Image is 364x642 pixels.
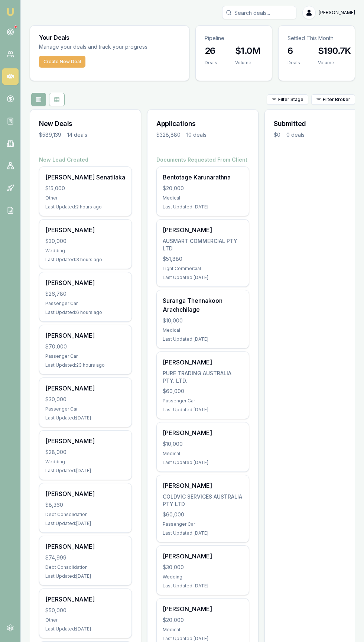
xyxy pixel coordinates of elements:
[205,60,217,66] div: Deals
[45,607,126,614] div: $50,000
[319,10,355,16] span: [PERSON_NAME]
[163,204,243,210] div: Last Updated: [DATE]
[39,156,132,163] h4: New Lead Created
[163,521,243,527] div: Passenger Car
[163,636,243,642] div: Last Updated: [DATE]
[39,43,180,51] p: Manage your deals and track your progress.
[45,309,126,315] div: Last Updated: 6 hours ago
[45,554,126,561] div: $74,999
[163,255,243,263] div: $51,880
[45,173,126,182] div: [PERSON_NAME] Senatilaka
[287,35,346,42] p: Settled This Month
[278,97,303,103] span: Filter Stage
[323,97,350,103] span: Filter Broker
[318,60,351,66] div: Volume
[163,370,243,385] div: PURE TRADING AUSTRALIA PTY. LTD.
[45,396,126,403] div: $30,000
[163,317,243,324] div: $10,000
[163,407,243,413] div: Last Updated: [DATE]
[45,353,126,359] div: Passenger Car
[45,626,126,632] div: Last Updated: [DATE]
[45,226,126,234] div: [PERSON_NAME]
[267,94,308,105] button: Filter Stage
[163,511,243,518] div: $60,000
[287,45,300,57] h3: 6
[163,604,243,613] div: [PERSON_NAME]
[163,275,243,281] div: Last Updated: [DATE]
[45,501,126,509] div: $8,360
[163,358,243,367] div: [PERSON_NAME]
[45,459,126,465] div: Wedding
[45,185,126,192] div: $15,000
[45,437,126,445] div: [PERSON_NAME]
[163,226,243,234] div: [PERSON_NAME]
[235,45,260,57] h3: $1.0M
[163,327,243,333] div: Medical
[39,56,85,68] button: Create New Deal
[45,384,126,393] div: [PERSON_NAME]
[163,336,243,342] div: Last Updated: [DATE]
[286,131,305,139] div: 0 deals
[163,173,243,182] div: Bentotage Karunarathna
[6,7,15,16] img: emu-icon-u.png
[39,131,61,139] div: $589,139
[39,35,180,40] h3: Your Deals
[163,266,243,272] div: Light Commercial
[274,131,280,139] div: $0
[45,257,126,263] div: Last Updated: 3 hours ago
[163,583,243,589] div: Last Updated: [DATE]
[163,398,243,404] div: Passenger Car
[163,296,243,314] div: Suranga Thennakoon Arachchilage
[45,521,126,526] div: Last Updated: [DATE]
[45,617,126,623] div: Other
[163,616,243,624] div: $20,000
[45,248,126,254] div: Wedding
[163,564,243,571] div: $30,000
[311,94,355,105] button: Filter Broker
[163,428,243,437] div: [PERSON_NAME]
[45,489,126,498] div: [PERSON_NAME]
[45,343,126,350] div: $70,000
[163,451,243,457] div: Medical
[156,131,181,139] div: $328,880
[235,60,260,66] div: Volume
[45,278,126,287] div: [PERSON_NAME]
[45,542,126,551] div: [PERSON_NAME]
[45,195,126,201] div: Other
[67,131,87,139] div: 14 deals
[186,131,207,139] div: 10 deals
[45,362,126,368] div: Last Updated: 23 hours ago
[163,552,243,561] div: [PERSON_NAME]
[45,564,126,570] div: Debt Consolidation
[156,156,249,163] h4: Documents Requested From Client
[45,448,126,456] div: $28,000
[163,493,243,508] div: COLDVIC SERVICES AUSTRALIA PTY LTD
[163,195,243,201] div: Medical
[222,6,296,19] input: Search deals
[45,573,126,579] div: Last Updated: [DATE]
[45,512,126,518] div: Debt Consolidation
[45,204,126,210] div: Last Updated: 2 hours ago
[163,481,243,490] div: [PERSON_NAME]
[163,574,243,580] div: Wedding
[156,119,249,129] h3: Applications
[45,406,126,412] div: Passenger Car
[45,301,126,307] div: Passenger Car
[45,331,126,340] div: [PERSON_NAME]
[163,530,243,536] div: Last Updated: [DATE]
[45,237,126,245] div: $30,000
[45,468,126,474] div: Last Updated: [DATE]
[45,595,126,604] div: [PERSON_NAME]
[163,388,243,395] div: $60,000
[163,460,243,466] div: Last Updated: [DATE]
[45,290,126,298] div: $26,780
[39,119,132,129] h3: New Deals
[205,35,263,42] p: Pipeline
[163,440,243,448] div: $10,000
[163,627,243,633] div: Medical
[318,45,351,57] h3: $190.7K
[45,415,126,421] div: Last Updated: [DATE]
[205,45,217,57] h3: 26
[163,185,243,192] div: $20,000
